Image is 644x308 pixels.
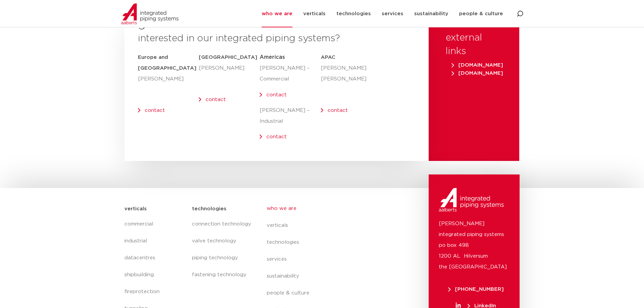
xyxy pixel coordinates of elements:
h3: interested in our integrated piping systems? [138,32,415,45]
a: services [267,251,390,268]
a: contact [145,108,165,113]
p: [PERSON_NAME] [138,74,199,85]
p: [PERSON_NAME] integrated piping systems po box 498 1200 AL Hilversum the [GEOGRAPHIC_DATA] [439,218,509,273]
span: Americas [260,54,285,60]
a: contact [266,134,287,139]
h5: technologies [192,204,226,214]
p: [PERSON_NAME] – Industrial [260,105,320,127]
a: fastening technology [192,266,253,283]
p: [PERSON_NAME] – Commercial [260,63,320,85]
h5: APAC [321,52,358,63]
a: [DOMAIN_NAME] [449,63,506,68]
a: contact [206,97,226,102]
a: piping technology [192,250,253,266]
a: commercial [124,216,186,233]
a: verticals [267,217,390,234]
span: [PHONE_NUMBER] [448,287,504,292]
span: [DOMAIN_NAME] [452,71,503,76]
a: technologies [267,234,390,251]
p: [PERSON_NAME] [PERSON_NAME] [321,63,358,85]
a: [PHONE_NUMBER] [439,287,513,292]
a: connection technology [192,216,253,233]
a: datacentres [124,250,186,266]
a: valve technology [192,233,253,250]
a: sustainability [267,268,390,285]
a: shipbuilding [124,266,186,283]
a: people & culture [267,285,390,302]
h5: verticals [124,204,147,214]
a: contact [266,92,287,97]
h5: [GEOGRAPHIC_DATA] [199,52,260,63]
h3: external links [446,31,502,58]
a: [DOMAIN_NAME] [449,71,506,76]
span: [DOMAIN_NAME] [452,63,503,68]
a: contact [328,108,348,113]
nav: Menu [192,216,253,283]
a: fireprotection [124,283,186,300]
a: industrial [124,233,186,250]
a: who we are [267,200,390,217]
strong: Europe and [GEOGRAPHIC_DATA] [138,55,196,71]
p: [PERSON_NAME] [199,63,260,74]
